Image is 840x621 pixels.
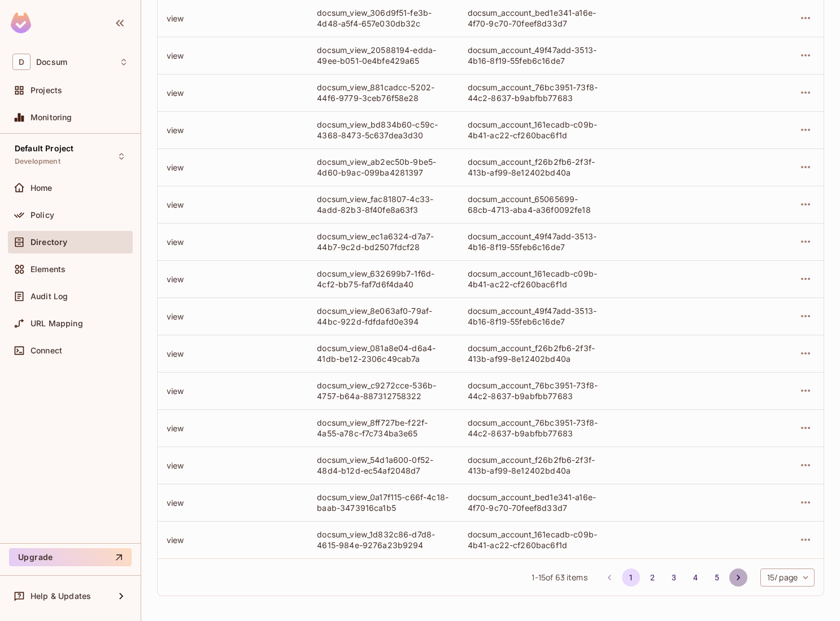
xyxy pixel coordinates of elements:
[468,454,600,476] div: docsum_account_f26b2fb6-2f3f-413b-af99-8e12402bd40a
[317,380,449,401] div: docsum_view_c9272cce-536b-4757-b64a-887312758322
[167,88,299,98] div: view
[317,119,449,141] div: docsum_view_bd834b60-c59c-4368-8473-5c637dea3d30
[599,568,749,587] nav: pagination navigation
[31,86,62,95] span: Projects
[468,492,600,513] div: docsum_account_bed1e341-a16e-4f70-9c70-70feef8d33d7
[15,157,60,166] span: Development
[468,417,600,439] div: docsum_account_76bc3951-73f8-44c2-8637-b9abfbb77683
[36,58,67,67] span: Workspace: Docsum
[31,113,72,122] span: Monitoring
[468,529,600,550] div: docsum_account_161ecadb-c09b-4b41-ac22-cf260bac6f1d
[317,305,449,327] div: docsum_view_8e063af0-79af-44bc-922d-fdfdafd0e394
[12,54,31,70] span: D
[317,268,449,290] div: docsum_view_632699b7-1f6d-4cf2-bb75-faf7d6f4da40
[167,311,299,322] div: view
[167,423,299,434] div: view
[468,156,600,178] div: docsum_account_f26b2fb6-2f3f-413b-af99-8e12402bd40a
[167,162,299,173] div: view
[468,380,600,401] div: docsum_account_76bc3951-73f8-44c2-8637-b9abfbb77683
[167,460,299,471] div: view
[167,274,299,285] div: view
[167,237,299,247] div: view
[708,568,726,587] button: Go to page 5
[31,238,67,247] span: Directory
[317,7,449,29] div: docsum_view_306d9f51-fe3b-4d48-a5f4-657e030db32c
[31,183,53,193] span: Home
[468,194,600,215] div: docsum_account_65065699-68cb-4713-aba4-a36f0092fe18
[468,231,600,252] div: docsum_account_49f47add-3513-4b16-8f19-55feb6c16de7
[31,292,68,301] span: Audit Log
[317,45,449,66] div: docsum_view_20588194-edda-49ee-b051-0e4bfe429a65
[167,50,299,61] div: view
[167,535,299,545] div: view
[468,7,600,29] div: docsum_account_bed1e341-a16e-4f70-9c70-70feef8d33d7
[317,454,449,476] div: docsum_view_54d1a600-0f52-48d4-b12d-ec54af2048d7
[468,82,600,103] div: docsum_account_76bc3951-73f8-44c2-8637-b9abfbb77683
[317,343,449,364] div: docsum_view_081a8e04-d6a4-41db-be12-2306c49cab7a
[317,492,449,513] div: docsum_view_0a17f115-c66f-4c18-baab-3473916ca1b5
[15,144,73,153] span: Default Project
[532,571,587,584] span: 1 - 15 of 63 items
[31,211,54,220] span: Policy
[665,568,683,587] button: Go to page 3
[167,348,299,359] div: view
[317,529,449,550] div: docsum_view_1d832c86-d7d8-4615-984e-9276a23b9294
[31,319,83,328] span: URL Mapping
[167,386,299,396] div: view
[468,45,600,66] div: docsum_account_49f47add-3513-4b16-8f19-55feb6c16de7
[760,568,815,587] div: 15 / page
[9,548,132,566] button: Upgrade
[468,305,600,327] div: docsum_account_49f47add-3513-4b16-8f19-55feb6c16de7
[468,119,600,141] div: docsum_account_161ecadb-c09b-4b41-ac22-cf260bac6f1d
[167,497,299,508] div: view
[317,82,449,103] div: docsum_view_881cadcc-5202-44f6-9779-3ceb76f58e28
[643,568,661,587] button: Go to page 2
[317,194,449,215] div: docsum_view_fac81807-4c33-4add-82b3-8f40fe8a63f3
[317,231,449,252] div: docsum_view_ec1a6324-d7a7-44b7-9c2d-bd2507fdcf28
[468,268,600,290] div: docsum_account_161ecadb-c09b-4b41-ac22-cf260bac6f1d
[622,568,640,587] button: page 1
[686,568,704,587] button: Go to page 4
[31,592,91,601] span: Help & Updates
[11,12,31,33] img: SReyMgAAAABJRU5ErkJggg==
[317,417,449,439] div: docsum_view_8ff727be-f22f-4a55-a78c-f7c734ba3e65
[167,199,299,210] div: view
[468,343,600,364] div: docsum_account_f26b2fb6-2f3f-413b-af99-8e12402bd40a
[31,346,62,355] span: Connect
[167,13,299,24] div: view
[167,125,299,135] div: view
[729,568,747,587] button: Go to next page
[317,156,449,178] div: docsum_view_ab2ec50b-9be5-4d60-b9ac-099ba4281397
[31,265,66,274] span: Elements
